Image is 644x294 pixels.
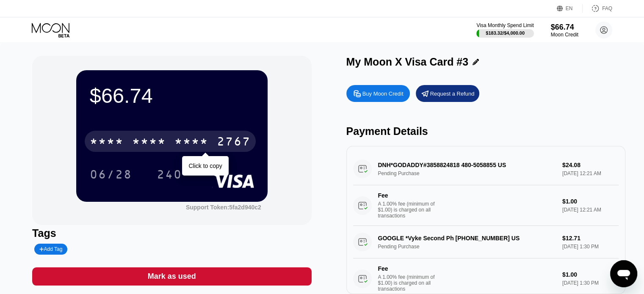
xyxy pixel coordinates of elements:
[39,246,62,252] div: Add Tag
[362,90,404,97] div: Buy Moon Credit
[416,85,479,102] div: Request a Refund
[90,169,132,182] div: 06/28
[557,4,583,13] div: EN
[378,192,437,199] div: Fee
[378,274,442,292] div: A 1.00% fee (minimum of $1.00) is charged on all transactions
[32,267,311,286] div: Mark as used
[157,169,182,182] div: 240
[562,280,619,286] div: [DATE] 1:30 PM
[610,260,637,287] iframe: Button to launch messaging window
[186,204,261,211] div: Support Token:5fa2d940c2
[486,30,525,36] div: $183.32 / $4,000.00
[186,204,261,211] div: Support Token: 5fa2d940c2
[476,22,533,28] div: Visa Monthly Spend Limit
[353,185,619,226] div: FeeA 1.00% fee (minimum of $1.00) is charged on all transactions$1.00[DATE] 12:21 AM
[346,56,469,68] div: My Moon X Visa Card #3
[562,207,619,213] div: [DATE] 12:21 AM
[34,244,67,255] div: Add Tag
[346,125,625,137] div: Payment Details
[32,227,311,239] div: Tags
[551,23,578,32] div: $66.74
[378,201,442,219] div: A 1.00% fee (minimum of $1.00) is charged on all transactions
[583,4,612,13] div: FAQ
[90,84,254,107] div: $66.74
[566,5,573,11] div: EN
[551,23,578,38] div: $66.74Moon Credit
[148,272,196,281] div: Mark as used
[551,32,578,38] div: Moon Credit
[430,90,475,97] div: Request a Refund
[476,22,533,38] div: Visa Monthly Spend Limit$183.32/$4,000.00
[188,162,222,169] div: Click to copy
[217,136,251,149] div: 2767
[150,164,188,185] div: 240
[602,5,612,11] div: FAQ
[378,265,437,272] div: Fee
[346,85,410,102] div: Buy Moon Credit
[562,271,619,278] div: $1.00
[83,164,138,185] div: 06/28
[562,198,619,205] div: $1.00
